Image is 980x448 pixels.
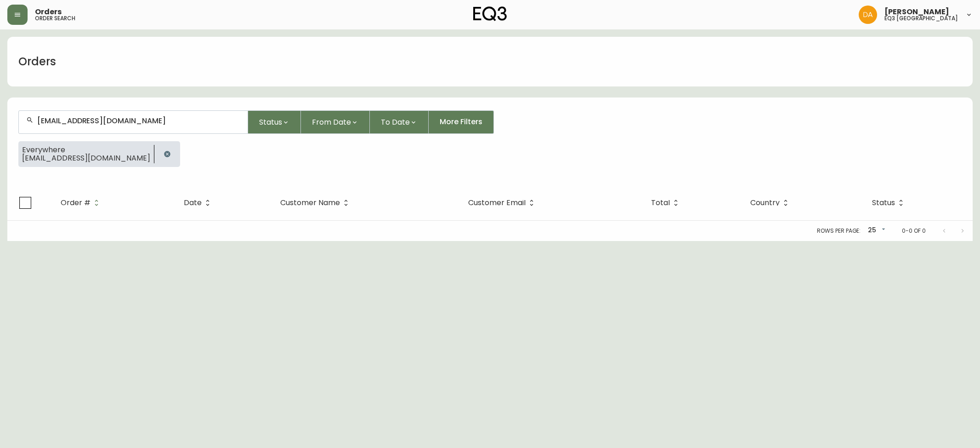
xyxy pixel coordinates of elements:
span: To Date [381,116,410,128]
button: From Date [301,110,370,134]
span: Total [651,200,670,206]
div: 25 [864,223,887,238]
img: logo [473,6,507,21]
span: Orders [35,8,62,16]
h5: order search [35,16,75,21]
span: Order # [61,200,91,206]
span: Country [750,199,792,207]
span: Country [750,200,780,206]
h1: Orders [18,54,56,69]
span: Date [184,199,214,207]
button: More Filters [429,110,494,134]
span: Status [872,199,907,207]
span: Customer Email [468,199,538,207]
span: Status [259,116,282,128]
input: Search [37,116,240,125]
span: More Filters [440,117,482,127]
p: Rows per page: [817,227,861,235]
img: dd1a7e8db21a0ac8adbf82b84ca05374 [859,6,877,24]
span: Customer Name [280,199,352,207]
span: Status [872,200,895,206]
span: Order # [61,199,102,207]
span: [EMAIL_ADDRESS][DOMAIN_NAME] [22,154,150,162]
button: To Date [370,110,429,134]
h5: eq3 [GEOGRAPHIC_DATA] [884,16,958,21]
span: [PERSON_NAME] [884,8,949,16]
button: Status [248,110,301,134]
span: Everywhere [22,146,150,154]
p: 0-0 of 0 [902,227,926,235]
span: Customer Name [280,200,340,206]
span: Customer Email [468,200,526,206]
span: Total [651,199,682,207]
span: From Date [312,116,351,128]
span: Date [184,200,202,206]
